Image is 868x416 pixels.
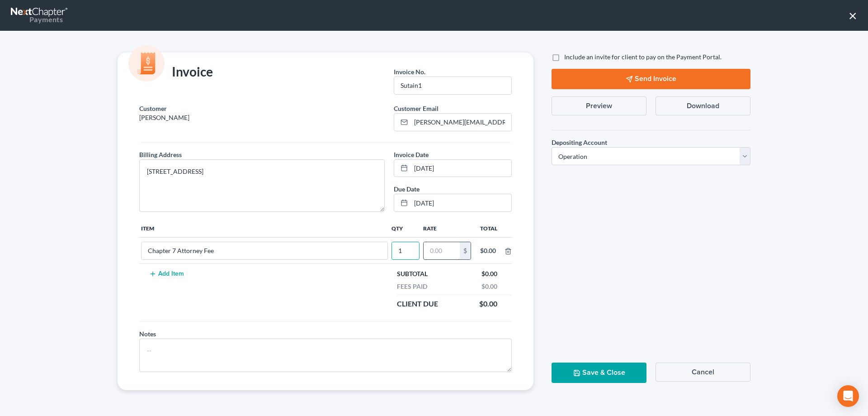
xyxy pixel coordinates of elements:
div: Client Due [392,299,443,309]
p: [PERSON_NAME] [139,113,385,122]
div: Invoice [135,63,217,81]
div: $0.00 [480,246,497,255]
input: MM/DD/YYYY [411,160,511,177]
div: Fees Paid [392,282,432,291]
div: $0.00 [477,282,502,291]
button: Cancel [656,363,750,382]
button: Preview [552,96,646,115]
label: Notes [139,329,156,339]
span: Billing Address [139,151,182,158]
div: Open Intercom Messenger [837,385,859,407]
th: Total [473,219,505,237]
th: Qty [390,219,421,237]
input: 0.00 [424,242,460,259]
span: Depositing Account [552,139,607,146]
span: Invoice No. [394,68,425,76]
span: Include an invite for client to pay on the Payment Portal. [564,53,722,61]
th: Rate [421,219,473,237]
div: $0.00 [477,269,502,278]
div: Subtotal [392,269,432,278]
div: $ [460,242,471,259]
a: Payments [11,5,69,26]
input: -- [392,242,419,259]
input: -- [142,242,387,259]
span: Customer Email [394,105,439,112]
span: Invoice Date [394,151,429,158]
button: Download [656,96,750,115]
button: Add Item [146,270,186,277]
input: MM/DD/YYYY [411,194,511,211]
button: × [849,8,857,23]
input: Enter email... [411,114,511,131]
label: Customer [139,104,167,113]
th: Item [139,219,390,237]
label: Due Date [394,184,420,194]
button: Save & Close [552,363,646,383]
img: icon-money-cc55cd5b71ee43c44ef0efbab91310903cbf28f8221dba23c0d5ca797e203e98.svg [128,45,165,81]
div: Payments [11,14,63,24]
button: Send Invoice [552,69,750,89]
input: -- [394,77,511,94]
div: $0.00 [475,299,502,309]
